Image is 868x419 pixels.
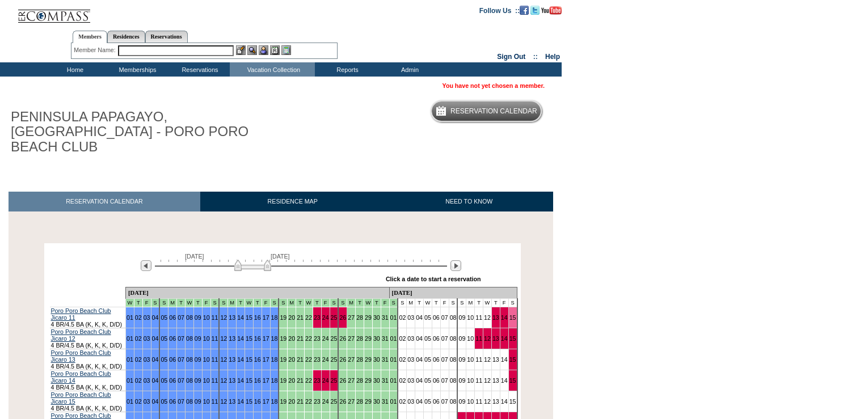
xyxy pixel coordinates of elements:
a: 06 [433,398,440,405]
img: Reservations [270,45,280,55]
td: CR Off Season 2025 [125,299,134,307]
a: 10 [203,314,210,321]
a: 23 [314,314,321,321]
a: 25 [331,335,338,342]
td: Admin [377,62,440,77]
td: CR Off Season 2025 [321,299,330,307]
a: Reservations [145,31,188,43]
a: 13 [492,314,499,321]
a: Help [545,53,560,61]
a: 21 [297,356,304,363]
a: 24 [322,314,329,321]
a: 02 [135,335,142,342]
a: 16 [254,377,261,384]
a: 22 [305,314,312,321]
a: 12 [220,398,227,405]
a: 21 [297,314,304,321]
a: 02 [399,314,406,321]
a: 18 [271,377,278,384]
a: Poro Poro Beach Club Jicaro 11 [51,307,111,321]
td: Vacation Collection [230,62,315,77]
a: 01 [390,398,397,405]
a: 12 [484,356,491,363]
a: 16 [254,356,261,363]
a: 04 [152,377,159,384]
a: 04 [416,377,423,384]
a: 02 [135,377,142,384]
a: Poro Poro Beach Club Jicaro 14 [51,370,111,384]
a: 08 [450,356,457,363]
a: 31 [382,356,389,363]
a: 07 [441,356,448,363]
a: 16 [254,314,261,321]
a: 13 [229,398,235,405]
a: 07 [178,377,184,384]
a: 08 [186,398,193,405]
img: Impersonate [259,45,268,55]
a: 20 [288,398,295,405]
a: 25 [331,377,338,384]
td: CR Off Season 2025 [151,299,159,307]
div: Member Name: [74,45,117,55]
a: 23 [314,377,321,384]
a: 29 [365,314,372,321]
a: 03 [144,377,150,384]
a: 16 [254,335,261,342]
a: 15 [246,356,252,363]
a: 27 [348,377,355,384]
img: Subscribe to our YouTube Channel [541,6,562,15]
a: 12 [484,314,491,321]
a: 12 [484,335,491,342]
a: 13 [492,335,499,342]
a: 01 [127,398,133,405]
a: 01 [390,314,397,321]
img: View [247,45,257,55]
a: 19 [280,335,286,342]
a: 09 [195,398,201,405]
td: CR Off Season 2025 [305,299,313,307]
a: 22 [305,335,312,342]
td: CR Off Season 2025 [270,299,279,307]
a: 05 [161,377,167,384]
a: 20 [288,314,295,321]
a: 13 [492,398,499,405]
a: 15 [246,314,252,321]
a: 21 [297,377,304,384]
a: 09 [195,314,201,321]
td: Memberships [105,62,167,77]
a: 19 [280,377,286,384]
a: NEED TO KNOW [385,192,553,211]
a: 07 [441,377,448,384]
h5: Reservation Calendar [450,108,537,115]
a: 03 [144,314,150,321]
a: 14 [501,314,508,321]
a: 15 [509,377,516,384]
a: 05 [161,356,167,363]
a: Poro Poro Beach Club Jicaro 15 [51,391,111,405]
a: 24 [322,377,329,384]
a: 10 [203,335,210,342]
a: 05 [424,335,431,342]
a: 30 [373,377,380,384]
a: 02 [399,356,406,363]
td: CR Off Season 2025 [142,299,151,307]
td: Reservations [167,62,230,77]
a: Subscribe to our YouTube Channel [541,6,562,13]
a: 08 [450,377,457,384]
a: 08 [186,335,193,342]
a: 22 [305,377,312,384]
a: 10 [467,356,474,363]
a: 01 [390,356,397,363]
a: 18 [271,356,278,363]
a: 24 [322,356,329,363]
a: 30 [373,314,380,321]
td: [DATE] [125,287,389,299]
a: 14 [501,398,508,405]
td: CR Off Season 2025 [185,299,193,307]
a: 13 [229,314,235,321]
a: 13 [492,356,499,363]
a: 16 [254,398,261,405]
div: Click a date to start a reservation [386,276,481,282]
a: 28 [356,356,363,363]
td: Reports [315,62,377,77]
